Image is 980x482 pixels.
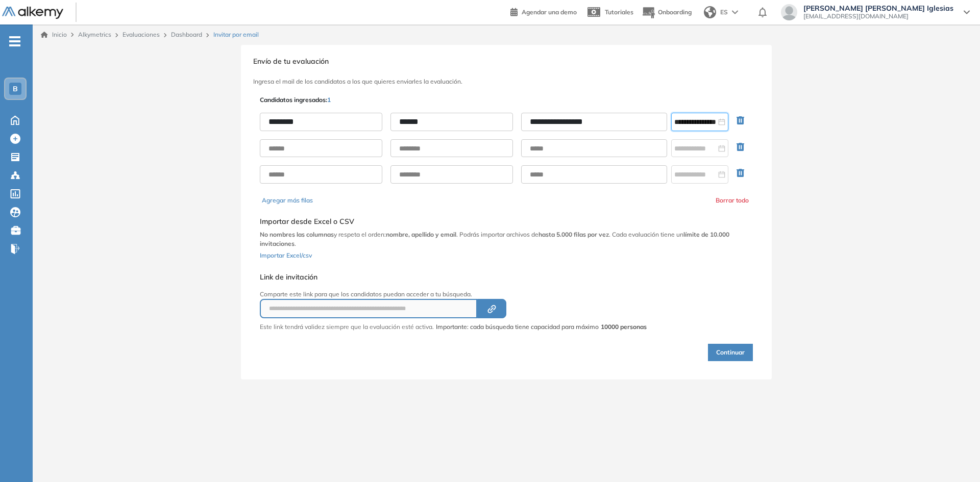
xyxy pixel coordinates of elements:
a: Agendar una demo [510,5,577,17]
h5: Importar desde Excel o CSV [260,217,753,226]
button: Onboarding [642,2,692,23]
p: Comparte este link para que los candidatos puedan acceder a tu búsqueda. [260,290,647,299]
b: No nombres las columnas [260,231,334,238]
span: Importante: cada búsqueda tiene capacidad para máximo [436,322,647,332]
a: Dashboard [171,31,202,38]
b: nombre, apellido y email [386,231,456,238]
p: y respeta el orden: . Podrás importar archivos de . Cada evaluación tiene un . [260,230,753,248]
p: Este link tendrá validez siempre que la evaluación esté activa. [260,322,434,332]
span: Onboarding [658,8,692,16]
span: Agendar una demo [522,8,577,16]
button: Borrar todo [716,196,749,205]
img: arrow [732,10,738,14]
span: 1 [327,96,331,104]
h3: Envío de tu evaluación [253,57,759,66]
span: Alkymetrics [78,31,111,38]
span: [PERSON_NAME] [PERSON_NAME] Iglesias [803,4,953,12]
button: Continuar [708,344,753,361]
button: Importar Excel/csv [260,248,312,261]
a: Inicio [41,30,67,39]
b: límite de 10.000 invitaciones [260,231,729,247]
button: Agregar más filas [262,196,313,205]
span: Importar Excel/csv [260,251,312,259]
img: Logo [2,7,63,19]
span: [EMAIL_ADDRESS][DOMAIN_NAME] [803,12,953,20]
span: Tutoriales [605,8,633,16]
h5: Link de invitación [260,273,647,282]
h3: Ingresa el mail de los candidatos a los que quieres enviarles la evaluación. [253,78,759,85]
p: Candidatos ingresados: [260,95,331,105]
b: hasta 5.000 filas por vez [538,231,609,238]
img: world [704,6,716,18]
a: Evaluaciones [122,31,160,38]
span: ES [720,8,728,17]
i: - [9,40,20,42]
span: B [13,85,18,93]
strong: 10000 personas [601,323,647,331]
span: Invitar por email [213,30,259,39]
